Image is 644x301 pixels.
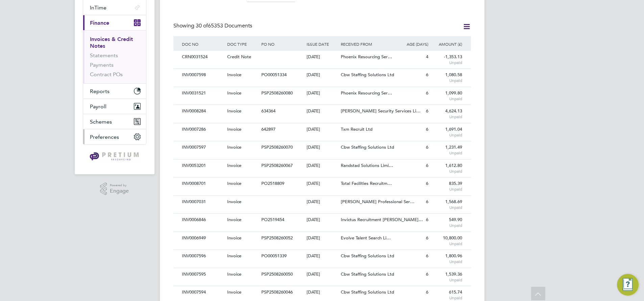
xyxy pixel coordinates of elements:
span: 6 [426,126,428,132]
span: PO00051339 [261,253,287,259]
span: 6 [426,108,428,114]
div: Showing [173,22,254,29]
span: Powered by [110,182,129,188]
div: ISSUE DATE [305,36,339,52]
span: Phoenix Resourcing Ser… [341,54,392,60]
button: Finance [83,15,146,30]
span: Preferences [90,134,119,140]
div: DOC TYPE [225,36,260,52]
div: INV0007594 [180,286,225,299]
span: Invoice [227,235,241,241]
span: 6 [426,217,428,222]
span: Reports [90,88,110,94]
span: Unpaid [432,132,462,138]
span: Invoice [227,253,241,259]
div: 1,800.96 [430,250,464,267]
span: Unpaid [432,259,462,264]
span: PSP2508260080 [261,90,293,96]
span: PO00051334 [261,72,287,78]
div: INV0031521 [180,87,225,100]
span: Unpaid [432,60,462,65]
span: Unpaid [432,295,462,301]
span: Credit Note [227,54,251,60]
img: pretium-logo-retina.png [88,151,141,162]
span: 6 [426,72,428,78]
div: [DATE] [305,250,339,262]
span: Cbw Staffing Solutions Ltd [341,72,394,78]
span: 6 [426,235,428,241]
button: Reports [83,84,146,99]
div: [DATE] [305,141,339,154]
span: 4 [426,54,428,60]
span: PSP2508260046 [261,289,293,295]
div: 1,539.36 [430,268,464,286]
span: PO2518809 [261,180,284,186]
span: 6 [426,144,428,150]
div: 1,612.80 [430,159,464,177]
div: [DATE] [305,87,339,100]
div: Finance [83,30,146,83]
div: 549.90 [430,214,464,231]
div: AMOUNT (£) [430,36,464,52]
span: Invoice [227,72,241,78]
a: Contract POs [90,71,123,78]
span: Unpaid [432,114,462,120]
span: Invoice [227,144,241,150]
button: Preferences [83,129,146,144]
span: Unpaid [432,78,462,83]
div: 1,080.58 [430,69,464,86]
span: Invoice [227,217,241,222]
span: Unpaid [432,223,462,228]
div: INV0008284 [180,105,225,117]
span: 30 of [196,22,208,29]
div: INV0006846 [180,214,225,226]
span: PSP2508260070 [261,144,293,150]
span: Unpaid [432,150,462,156]
a: Invoices & Credit Notes [90,36,133,49]
span: 6 [426,180,428,186]
a: Go to home page [83,151,146,162]
span: Invoice [227,108,241,114]
span: 65353 Documents [196,22,252,29]
span: Cbw Staffing Solutions Ltd [341,289,394,295]
div: INV0006949 [180,232,225,244]
span: Invoice [227,126,241,132]
button: Schemes [83,114,146,129]
div: INV0007598 [180,69,225,81]
span: Txm Recruit Ltd [341,126,373,132]
a: Statements [90,52,118,59]
span: InTime [90,4,106,11]
span: Invoice [227,180,241,186]
a: Powered byEngage [100,182,129,195]
div: DOC NO [180,36,225,52]
div: CRN0031524 [180,51,225,63]
span: Unpaid [432,169,462,174]
span: Invoice [227,289,241,295]
div: [DATE] [305,123,339,136]
a: Payments [90,62,114,68]
div: [DATE] [305,196,339,208]
span: Invoice [227,163,241,168]
div: 10,800.00 [430,232,464,250]
div: 835.39 [430,177,464,195]
span: Invoice [227,90,241,96]
div: [DATE] [305,232,339,244]
span: Finance [90,20,109,26]
div: [DATE] [305,286,339,299]
span: Schemes [90,119,112,125]
span: Invoice [227,271,241,277]
span: Invictus Recruitment [PERSON_NAME]… [341,217,423,222]
div: [DATE] [305,69,339,81]
span: Unpaid [432,187,462,192]
span: PO2519454 [261,217,284,222]
div: 4,624.13 [430,105,464,123]
div: INV0053201 [180,159,225,172]
div: INV0007031 [180,196,225,208]
div: INV0007595 [180,268,225,281]
button: Engage Resource Center [617,274,639,296]
span: 6 [426,199,428,205]
div: 1,099.80 [430,87,464,105]
span: Evolve Talent Search Li… [341,235,391,241]
span: Cbw Staffing Solutions Ltd [341,253,394,259]
div: INV0007596 [180,250,225,262]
